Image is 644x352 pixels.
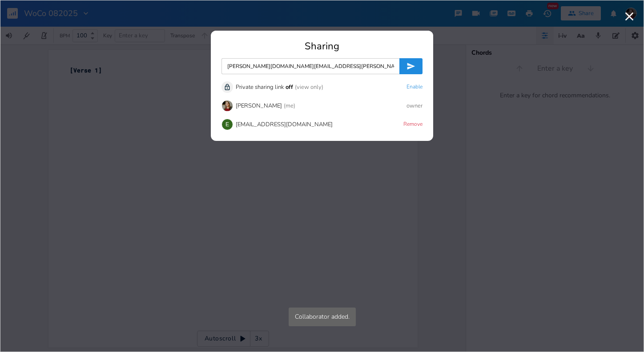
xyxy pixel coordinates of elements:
div: Private sharing link [236,84,284,90]
div: owner [407,103,423,109]
div: (view only) [295,84,323,90]
div: emilylynchcupelli [221,119,233,130]
button: Remove [403,121,423,128]
button: Invite [399,58,423,74]
div: [EMAIL_ADDRESS][DOMAIN_NAME] [236,122,333,128]
div: Sharing [221,41,423,51]
button: Enable [407,84,423,91]
div: [PERSON_NAME] [236,103,282,109]
div: (me) [284,103,295,109]
input: Enter collaborator email [221,58,399,74]
div: off [286,84,293,90]
img: Sheree Wright [221,100,233,112]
